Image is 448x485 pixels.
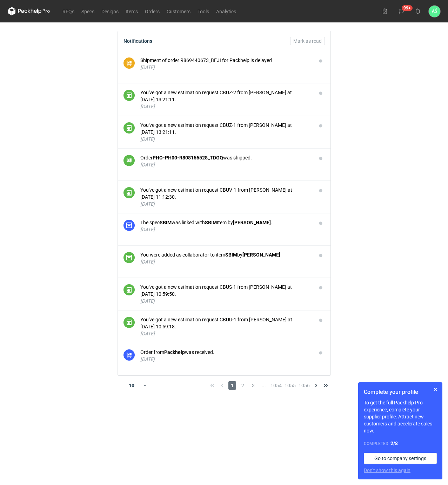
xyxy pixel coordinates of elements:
[290,37,325,45] button: Mark as read
[140,136,311,143] div: [DATE]
[140,316,311,337] button: You've got a new estimation request CBUU-1 from [PERSON_NAME] at [DATE] 10:59:18.[DATE]
[270,381,282,390] span: 1054
[140,57,311,71] button: Shipment of order R869440673_BEJI for Packhelp is delayed[DATE]
[140,154,311,168] button: OrderPHO-PH00-R808156528_TDGQwas shipped.[DATE]
[140,103,311,110] div: [DATE]
[140,349,311,363] button: Order fromPackhelpwas received.[DATE]
[163,7,194,15] a: Customers
[364,467,410,474] button: Don’t show this again
[242,252,280,258] strong: [PERSON_NAME]
[233,220,271,225] strong: [PERSON_NAME]
[364,388,437,396] h1: Complete your profile
[239,381,247,390] span: 2
[205,220,217,225] strong: SBIM
[8,7,50,15] svg: Packhelp Pro
[249,381,257,390] span: 3
[59,7,78,15] a: RFQs
[429,6,440,17] button: AŚ
[160,220,172,225] strong: SBIM
[141,7,163,15] a: Orders
[140,186,311,207] button: You've got a new estimation request CBUV-1 from [PERSON_NAME] at [DATE] 11:12:30.[DATE]
[98,7,122,15] a: Designs
[120,381,143,390] div: 10
[140,258,311,265] div: [DATE]
[299,381,310,390] span: 1056
[364,399,437,434] p: To get the full Packhelp Pro experience, complete your supplier profile. Attract new customers an...
[140,316,311,330] div: You've got a new estimation request CBUU-1 from [PERSON_NAME] at [DATE] 10:59:18.
[140,284,311,298] div: You've got a new estimation request CBUS-1 from [PERSON_NAME] at [DATE] 10:59:50.
[364,453,437,464] a: Go to company settings
[140,154,311,161] div: Order was shipped.
[140,219,311,226] div: The spec was linked with Item by .
[140,298,311,305] div: [DATE]
[140,89,311,103] div: You've got a new estimation request CBUZ-2 from [PERSON_NAME] at [DATE] 13:21:11.
[153,155,223,160] strong: PHO-PH00-R808156528_TDGQ
[228,381,236,390] span: 1
[364,440,437,447] div: Completed:
[390,440,398,446] strong: 2 / 8
[140,122,311,143] button: You've got a new estimation request CBUZ-1 from [PERSON_NAME] at [DATE] 13:21:11.[DATE]
[164,349,185,355] strong: Packhelp
[140,349,311,356] div: Order from was received.
[260,381,268,390] span: ...
[122,7,141,15] a: Items
[285,381,296,390] span: 1055
[293,39,322,43] span: Mark as read
[140,356,311,363] div: [DATE]
[140,284,311,305] button: You've got a new estimation request CBUS-1 from [PERSON_NAME] at [DATE] 10:59:50.[DATE]
[396,6,407,17] button: 99+
[140,226,311,233] div: [DATE]
[140,64,311,71] div: [DATE]
[140,251,311,258] div: You were added as collaborator to item by
[140,200,311,207] div: [DATE]
[431,385,440,394] button: Skip for now
[140,89,311,110] button: You've got a new estimation request CBUZ-2 from [PERSON_NAME] at [DATE] 13:21:11.[DATE]
[78,7,98,15] a: Specs
[140,161,311,168] div: [DATE]
[225,252,237,258] strong: SBIM
[140,186,311,200] div: You've got a new estimation request CBUV-1 from [PERSON_NAME] at [DATE] 11:12:30.
[140,330,311,337] div: [DATE]
[140,251,311,265] button: You were added as collaborator to itemSBIMby[PERSON_NAME][DATE]
[140,57,311,64] div: Shipment of order R869440673_BEJI for Packhelp is delayed
[140,122,311,136] div: You've got a new estimation request CBUZ-1 from [PERSON_NAME] at [DATE] 13:21:11.
[194,7,213,15] a: Tools
[123,38,152,44] div: Notifications
[429,6,440,17] div: Adrian Świerżewski
[140,219,311,233] button: The specSBIMwas linked withSBIMItem by[PERSON_NAME].[DATE]
[213,7,240,15] a: Analytics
